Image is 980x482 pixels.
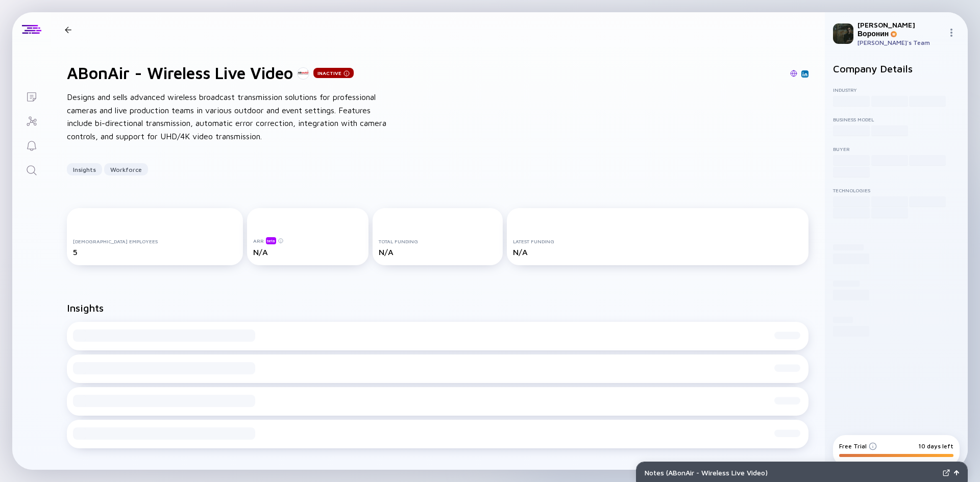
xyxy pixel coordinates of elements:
img: Menu [947,29,955,37]
h1: ABonAir - Wireless Live Video [67,63,293,83]
div: 10 days left [918,442,953,450]
a: Investor Map [12,108,51,133]
div: Technologies [833,187,960,193]
img: Open Notes [954,470,959,475]
div: Industry [833,87,960,93]
div: [PERSON_NAME] Воронин [857,20,943,38]
div: [DEMOGRAPHIC_DATA] Employees [73,238,237,244]
h2: Company Details [833,63,960,74]
img: ABonAir - Wireless Live Video Linkedin Page [802,71,807,77]
a: Search [12,157,51,182]
h2: Insights [67,302,104,314]
div: 5 [73,247,237,257]
div: Business Model [833,116,960,122]
div: Inactive [313,68,354,78]
div: Free Trial [839,442,877,450]
div: Notes ( ABonAir - Wireless Live Video ) [645,468,939,477]
div: N/A [513,247,802,257]
div: Workforce [104,162,148,177]
div: Insights [67,162,102,177]
img: ABonAir - Wireless Live Video Website [790,70,797,77]
a: Reminders [12,133,51,157]
div: Designs and sells advanced wireless broadcast transmission solutions for professional cameras and... [67,91,394,143]
div: Buyer [833,146,960,152]
div: beta [266,237,276,244]
div: N/A [379,247,497,257]
div: ARR [253,237,362,244]
div: Total Funding [379,238,497,244]
img: Алексей Profile Picture [833,23,853,44]
a: Lists [12,84,51,108]
button: Workforce [104,163,148,175]
div: Latest Funding [513,238,802,244]
div: [PERSON_NAME]'s Team [857,39,943,46]
img: Expand Notes [943,469,950,476]
button: Insights [67,163,102,175]
div: N/A [253,247,362,257]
